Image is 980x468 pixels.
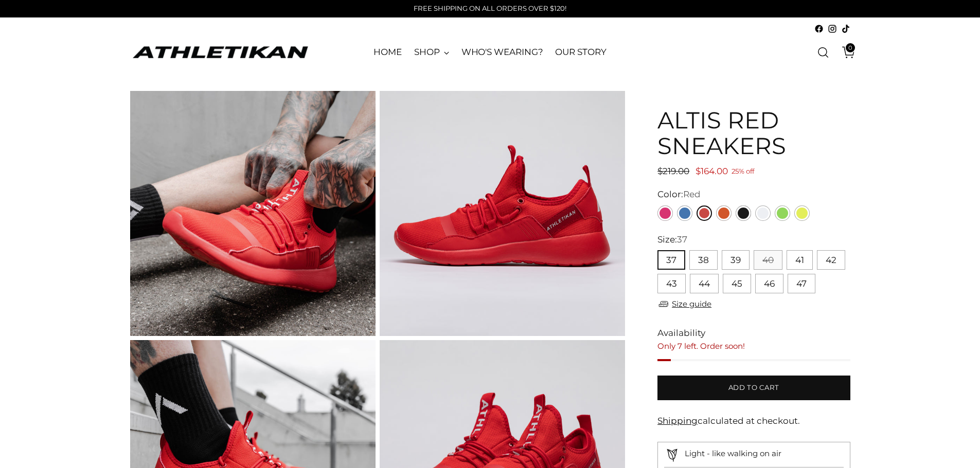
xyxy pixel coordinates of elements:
[677,205,692,221] a: Blue
[657,166,689,176] span: $219.00
[414,41,449,64] a: SHOP
[657,327,705,340] span: Availability
[817,250,845,270] button: 42
[657,205,673,221] a: Pink
[657,274,686,293] button: 43
[657,250,685,270] button: 37
[696,166,728,176] span: $164.00
[373,41,402,64] a: HOME
[130,91,376,336] img: ALTIS Red Sneakers
[728,383,779,392] span: Add to cart
[788,274,815,293] button: 47
[657,415,850,428] div: calculated at checkout.
[380,91,625,336] img: red sneakers close up shot with logo
[834,42,855,63] a: Open cart modal
[555,41,606,64] a: OUR STORY
[683,189,701,199] span: Red
[787,250,813,270] button: 41
[677,234,687,245] span: 37
[657,188,701,201] label: Color:
[414,4,566,14] p: FREE SHIPPING ON ALL ORDERS OVER $120!
[794,205,810,221] a: Yellow
[657,233,687,247] label: Size:
[754,250,782,270] button: 40
[697,205,712,221] a: Red
[657,297,711,310] a: Size guide
[685,448,781,460] p: Light - like walking on air
[690,274,719,293] button: 44
[736,205,751,221] a: Black
[775,205,790,221] a: Green
[657,341,745,351] span: Only 7 left. Order soon!
[813,42,833,63] a: Open search modal
[732,165,754,178] span: 25% off
[755,274,783,293] button: 46
[657,416,698,426] a: Shipping
[461,41,543,64] a: WHO'S WEARING?
[716,205,732,221] a: Orange
[130,44,310,60] a: ATHLETIKAN
[723,274,751,293] button: 45
[657,376,850,400] button: Add to cart
[755,205,771,221] a: White
[722,250,750,270] button: 39
[846,43,855,52] span: 0
[657,107,850,158] h1: ALTIS Red Sneakers
[689,250,718,270] button: 38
